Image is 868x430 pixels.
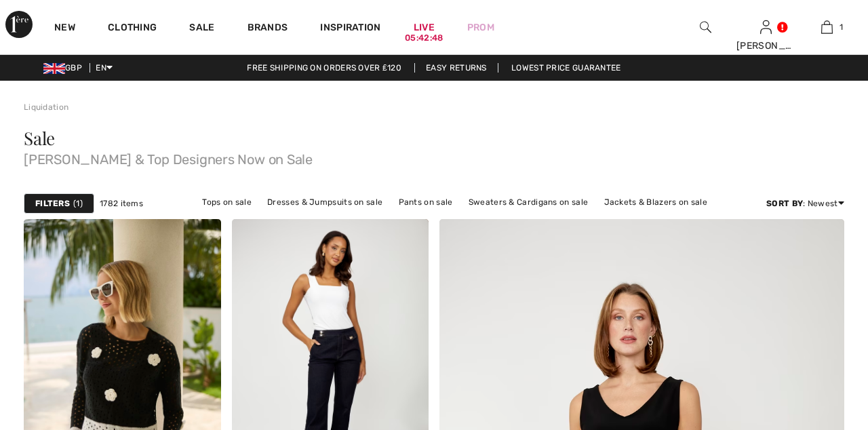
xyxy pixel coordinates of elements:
[700,19,711,35] img: search the website
[54,22,75,36] a: New
[248,22,288,36] a: Brands
[467,20,494,35] a: Prom
[100,197,143,210] span: 1782 items
[500,63,632,73] a: Lowest Price Guarantee
[43,63,65,74] img: UK Pound
[760,20,772,33] a: Sign In
[766,199,803,208] strong: Sort By
[24,126,55,150] span: Sale
[462,193,595,211] a: Sweaters & Cardigans on sale
[108,22,157,36] a: Clothing
[189,22,214,36] a: Sale
[236,63,412,73] a: Free shipping on orders over ₤120
[73,197,83,210] span: 1
[24,147,844,166] span: [PERSON_NAME] & Top Designers Now on Sale
[376,211,443,229] a: Skirts on sale
[766,197,844,210] div: : Newest
[43,63,87,73] span: GBP
[260,193,389,211] a: Dresses & Jumpsuits on sale
[195,193,258,211] a: Tops on sale
[405,32,443,45] div: 05:42:48
[840,21,843,33] span: 1
[24,102,68,112] a: Liquidation
[320,22,380,36] span: Inspiration
[797,19,856,35] a: 1
[736,39,796,53] div: [PERSON_NAME]
[597,193,715,211] a: Jackets & Blazers on sale
[35,197,70,210] strong: Filters
[96,63,113,73] span: EN
[821,19,833,35] img: My Bag
[414,20,435,35] a: Live05:42:48
[760,19,772,35] img: My Info
[414,63,498,73] a: Easy Returns
[5,11,33,38] img: 1ère Avenue
[446,211,533,229] a: Outerwear on sale
[392,193,460,211] a: Pants on sale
